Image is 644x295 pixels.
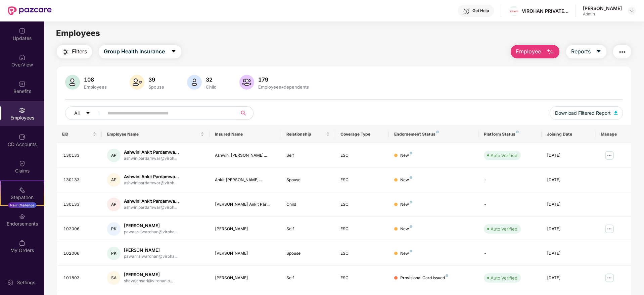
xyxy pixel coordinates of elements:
[19,107,26,114] img: svg+xml;base64,PHN2ZyBpZD0iRW1wbG95ZWVzIiB4bWxucz0iaHR0cDovL3d3dy53My5vcmcvMjAwMC9zdmciIHdpZHRoPS...
[237,106,254,120] button: search
[83,84,108,90] div: Employees
[130,75,144,90] img: svg+xml;base64,PHN2ZyB4bWxucz0iaHR0cDovL3d3dy53My5vcmcvMjAwMC9zdmciIHhtbG5zOnhsaW5rPSJodHRwOi8vd3...
[107,222,121,236] div: PK
[335,125,389,143] th: Coverage Type
[19,240,26,246] img: svg+xml;base64,PHN2ZyBpZD0iTXlfT3JkZXJzIiBkYXRhLW5hbWU9Ik15IE9yZGVycyIgeG1sbnM9Imh0dHA6Ly93d3cudz...
[618,48,626,56] img: svg+xml;base64,PHN2ZyB4bWxucz0iaHR0cDovL3d3dy53My5vcmcvMjAwMC9zdmciIHdpZHRoPSIyNCIgaGVpZ2h0PSIyNC...
[340,177,383,183] div: ESC
[484,132,536,137] div: Platform Status
[400,275,448,281] div: Provisional Card Issued
[147,84,166,90] div: Spouse
[65,75,80,90] img: svg+xml;base64,PHN2ZyB4bWxucz0iaHR0cDovL3d3dy53My5vcmcvMjAwMC9zdmciIHhtbG5zOnhsaW5rPSJodHRwOi8vd3...
[102,125,210,143] th: Employee Name
[286,201,329,208] div: Child
[19,134,26,140] img: svg+xml;base64,PHN2ZyBpZD0iQ0RfQWNjb3VudHMiIGRhdGEtbmFtZT0iQ0QgQWNjb3VudHMiIHhtbG5zPSJodHRwOi8vd3...
[547,275,590,281] div: [DATE]
[286,275,329,281] div: Self
[478,192,541,217] td: -
[286,250,329,257] div: Spouse
[596,49,601,55] span: caret-down
[583,11,622,17] div: Admin
[19,81,26,87] img: svg+xml;base64,PHN2ZyBpZD0iQmVuZWZpdHMiIHhtbG5zPSJodHRwOi8vd3d3LnczLm9yZy8yMDAwL3N2ZyIgd2lkdGg9Ij...
[215,250,276,257] div: [PERSON_NAME]
[124,198,179,204] div: Ashwini Ankit Pardamwa...
[83,76,108,83] div: 108
[107,247,121,260] div: PK
[547,250,590,257] div: [DATE]
[124,149,179,155] div: Ashwini Ankit Pardamwa...
[124,253,178,260] div: pawanrajwardhan@viroha...
[204,76,218,83] div: 32
[400,226,412,232] div: New
[281,125,335,143] th: Relationship
[546,48,554,56] img: svg+xml;base64,PHN2ZyB4bWxucz0iaHR0cDovL3d3dy53My5vcmcvMjAwMC9zdmciIHhtbG5zOnhsaW5rPSJodHRwOi8vd3...
[62,132,91,137] span: EID
[104,47,165,56] span: Group Health Insurance
[107,132,199,137] span: Employee Name
[86,111,90,116] span: caret-down
[571,47,591,56] span: Reports
[340,201,383,208] div: ESC
[215,152,276,159] div: Ashwini [PERSON_NAME]...
[65,106,106,120] button: Allcaret-down
[63,226,96,232] div: 102006
[478,241,541,266] td: -
[394,132,473,137] div: Endorsement Status
[124,174,179,180] div: Ashwini Ankit Pardamwa...
[74,109,80,117] span: All
[63,201,96,208] div: 130133
[63,177,96,183] div: 130133
[547,152,590,159] div: [DATE]
[57,45,92,58] button: Filters
[340,152,383,159] div: ESC
[604,150,615,161] img: manageButton
[604,273,615,283] img: manageButton
[614,111,617,115] img: svg+xml;base64,PHN2ZyB4bWxucz0iaHR0cDovL3d3dy53My5vcmcvMjAwMC9zdmciIHhtbG5zOnhsaW5rPSJodHRwOi8vd3...
[400,177,412,183] div: New
[237,110,250,116] span: search
[57,125,102,143] th: EID
[56,28,100,38] span: Employees
[107,149,121,162] div: AP
[204,84,218,90] div: Child
[566,45,606,58] button: Reportscaret-down
[210,125,281,143] th: Insured Name
[511,45,559,58] button: Employee
[107,198,121,211] div: AP
[286,152,329,159] div: Self
[340,250,383,257] div: ESC
[99,45,181,58] button: Group Health Insurancecaret-down
[491,275,517,281] div: Auto Verified
[555,109,611,117] span: Download Filtered Report
[63,152,96,159] div: 130133
[19,28,26,34] img: svg+xml;base64,PHN2ZyBpZD0iVXBkYXRlZCIgeG1sbnM9Imh0dHA6Ly93d3cudzMub3JnLzIwMDAvc3ZnIiB3aWR0aD0iMj...
[286,226,329,232] div: Self
[63,275,96,281] div: 101803
[215,201,276,208] div: [PERSON_NAME] Ankit Par...
[542,125,595,143] th: Joining Date
[8,202,36,208] div: New Challenge
[604,224,615,234] img: manageButton
[239,75,254,90] img: svg+xml;base64,PHN2ZyB4bWxucz0iaHR0cDovL3d3dy53My5vcmcvMjAwMC9zdmciIHhtbG5zOnhsaW5rPSJodHRwOi8vd3...
[124,180,179,186] div: ashwinipardamwar@viroh...
[410,152,412,154] img: svg+xml;base64,PHN2ZyB4bWxucz0iaHR0cDovL3d3dy53My5vcmcvMjAwMC9zdmciIHdpZHRoPSI4IiBoZWlnaHQ9IjgiIH...
[19,213,26,220] img: svg+xml;base64,PHN2ZyBpZD0iRW5kb3JzZW1lbnRzIiB4bWxucz0iaHR0cDovL3d3dy53My5vcmcvMjAwMC9zdmciIHdpZH...
[583,5,622,11] div: [PERSON_NAME]
[547,177,590,183] div: [DATE]
[15,279,37,286] div: Settings
[446,274,448,277] img: svg+xml;base64,PHN2ZyB4bWxucz0iaHR0cDovL3d3dy53My5vcmcvMjAwMC9zdmciIHdpZHRoPSI4IiBoZWlnaHQ9IjgiIH...
[124,155,179,162] div: ashwinipardamwar@viroh...
[1,194,44,201] div: Stepathon
[547,226,590,232] div: [DATE]
[286,132,324,137] span: Relationship
[410,225,412,228] img: svg+xml;base64,PHN2ZyB4bWxucz0iaHR0cDovL3d3dy53My5vcmcvMjAwMC9zdmciIHdpZHRoPSI4IiBoZWlnaHQ9IjgiIH...
[124,223,178,229] div: [PERSON_NAME]
[340,226,383,232] div: ESC
[595,125,631,143] th: Manage
[286,177,329,183] div: Spouse
[550,106,623,120] button: Download Filtered Report
[19,54,26,61] img: svg+xml;base64,PHN2ZyBpZD0iSG9tZSIgeG1sbnM9Imh0dHA6Ly93d3cudzMub3JnLzIwMDAvc3ZnIiB3aWR0aD0iMjAiIG...
[124,278,173,284] div: shavajansari@virohan.o...
[463,8,470,15] img: svg+xml;base64,PHN2ZyBpZD0iSGVscC0zMngzMiIgeG1sbnM9Imh0dHA6Ly93d3cudzMub3JnLzIwMDAvc3ZnIiB3aWR0aD...
[400,201,412,208] div: New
